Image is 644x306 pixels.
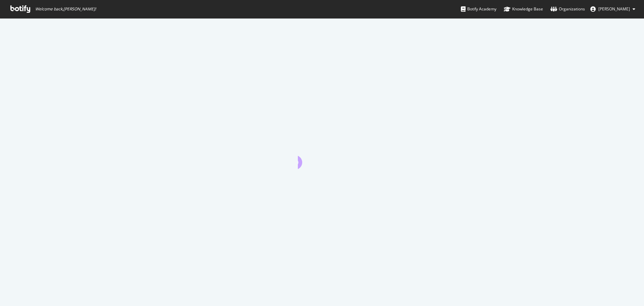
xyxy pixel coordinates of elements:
button: [PERSON_NAME] [585,4,641,14]
div: Organizations [550,6,585,12]
div: Botify Academy [461,6,496,12]
span: Welcome back, [PERSON_NAME] ! [35,6,96,12]
span: Thomas Brodbeck [598,6,630,12]
div: animation [298,145,346,169]
div: Knowledge Base [504,6,543,12]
